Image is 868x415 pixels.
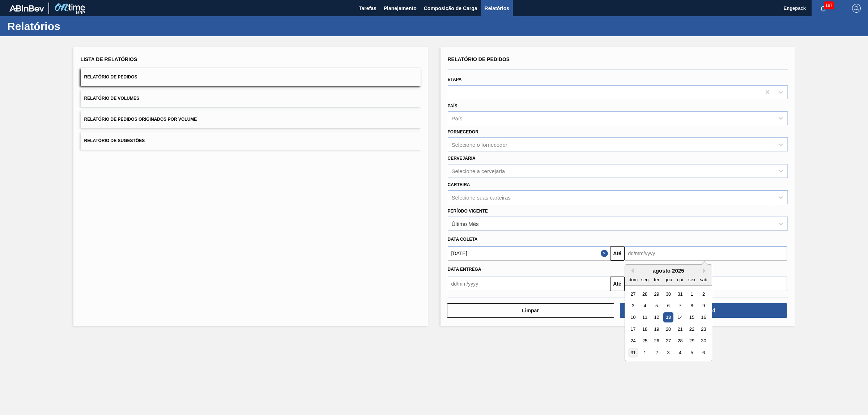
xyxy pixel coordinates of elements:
span: Relatório de Pedidos [448,56,510,62]
label: Período Vigente [448,209,488,214]
div: qua [663,275,673,284]
div: Choose domingo, 10 de agosto de 2025 [628,313,638,322]
div: Choose sábado, 6 de setembro de 2025 [698,348,708,358]
div: dom [628,275,638,284]
div: Choose quinta-feira, 4 de setembro de 2025 [675,348,685,358]
button: Notificações [812,3,835,13]
button: Relatório de Volumes [81,90,421,107]
input: dd/mm/yyyy [625,246,787,261]
button: Download [620,303,787,318]
label: Carteira [448,182,470,187]
span: Relatórios [485,4,509,13]
button: Relatório de Sugestões [81,132,421,150]
div: sex [687,275,697,284]
div: Choose sexta-feira, 1 de agosto de 2025 [687,289,697,299]
div: seg [640,275,650,284]
button: Previous Month [629,268,634,273]
div: Choose segunda-feira, 1 de setembro de 2025 [640,348,650,358]
div: Choose sábado, 23 de agosto de 2025 [698,324,708,334]
div: Selecione a cervejaria [452,168,505,174]
div: month 2025-08 [627,288,709,359]
div: Choose quinta-feira, 28 de agosto de 2025 [675,336,685,346]
div: Choose quinta-feira, 7 de agosto de 2025 [675,301,685,311]
button: Limpar [447,303,614,318]
div: Choose domingo, 27 de julho de 2025 [628,289,638,299]
button: Relatório de Pedidos Originados por Volume [81,111,421,128]
span: Relatório de Sugestões [84,138,145,143]
span: Relatório de Volumes [84,96,139,101]
button: Até [610,277,625,291]
div: Choose domingo, 3 de agosto de 2025 [628,301,638,311]
span: 187 [824,1,834,9]
div: Choose terça-feira, 29 de julho de 2025 [651,289,661,299]
div: Choose quarta-feira, 20 de agosto de 2025 [663,324,673,334]
div: Choose sexta-feira, 8 de agosto de 2025 [687,301,697,311]
button: Até [610,246,625,261]
div: Choose terça-feira, 19 de agosto de 2025 [651,324,661,334]
div: Choose domingo, 31 de agosto de 2025 [628,348,638,358]
button: Close [601,246,610,261]
div: Choose domingo, 24 de agosto de 2025 [628,336,638,346]
div: País [452,115,463,121]
span: Planejamento [384,4,417,13]
div: Selecione suas carteiras [452,194,511,200]
div: Choose sexta-feira, 22 de agosto de 2025 [687,324,697,334]
label: Cervejaria [448,156,476,161]
div: Choose terça-feira, 2 de setembro de 2025 [651,348,661,358]
div: Choose sábado, 2 de agosto de 2025 [698,289,708,299]
span: Data entrega [448,267,481,272]
div: Choose segunda-feira, 18 de agosto de 2025 [640,324,650,334]
div: agosto 2025 [625,268,712,274]
div: ter [651,275,661,284]
div: Choose segunda-feira, 11 de agosto de 2025 [640,313,650,322]
button: Next Month [703,268,708,273]
div: Choose quarta-feira, 3 de setembro de 2025 [663,348,673,358]
div: Choose quarta-feira, 30 de julho de 2025 [663,289,673,299]
div: Choose segunda-feira, 28 de julho de 2025 [640,289,650,299]
div: Choose quarta-feira, 13 de agosto de 2025 [663,313,673,322]
div: Choose quinta-feira, 31 de julho de 2025 [675,289,685,299]
input: dd/mm/yyyy [448,246,610,261]
div: Choose quinta-feira, 21 de agosto de 2025 [675,324,685,334]
div: Choose sexta-feira, 29 de agosto de 2025 [687,336,697,346]
div: Choose sábado, 16 de agosto de 2025 [698,313,708,322]
button: Relatório de Pedidos [81,68,421,86]
label: Fornecedor [448,129,478,134]
div: sab [698,275,708,284]
label: Etapa [448,77,462,82]
div: Choose segunda-feira, 4 de agosto de 2025 [640,301,650,311]
div: Choose quarta-feira, 27 de agosto de 2025 [663,336,673,346]
div: Choose terça-feira, 5 de agosto de 2025 [651,301,661,311]
img: TNhmsLtSVTkK8tSr43FrP2fwEKptu5GPRR3wAAAABJRU5ErkJggg== [9,5,44,12]
div: Selecione o fornecedor [452,142,507,148]
div: Choose terça-feira, 12 de agosto de 2025 [651,313,661,322]
div: Choose quarta-feira, 6 de agosto de 2025 [663,301,673,311]
div: Choose domingo, 17 de agosto de 2025 [628,324,638,334]
span: Relatório de Pedidos Originados por Volume [84,117,197,122]
div: Último Mês [452,221,479,227]
div: Choose sábado, 30 de agosto de 2025 [698,336,708,346]
div: Choose sexta-feira, 5 de setembro de 2025 [687,348,697,358]
div: Choose quinta-feira, 14 de agosto de 2025 [675,313,685,322]
img: Logout [852,4,861,13]
span: Lista de Relatórios [81,56,137,62]
div: qui [675,275,685,284]
input: dd/mm/yyyy [448,277,610,291]
span: Composição de Carga [424,4,477,13]
div: Choose terça-feira, 26 de agosto de 2025 [651,336,661,346]
div: Choose sábado, 9 de agosto de 2025 [698,301,708,311]
span: Relatório de Pedidos [84,74,137,80]
div: Choose segunda-feira, 25 de agosto de 2025 [640,336,650,346]
span: Tarefas [359,4,376,13]
label: País [448,103,458,108]
div: Choose sexta-feira, 15 de agosto de 2025 [687,313,697,322]
h1: Relatórios [7,22,136,30]
span: Data coleta [448,237,478,242]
